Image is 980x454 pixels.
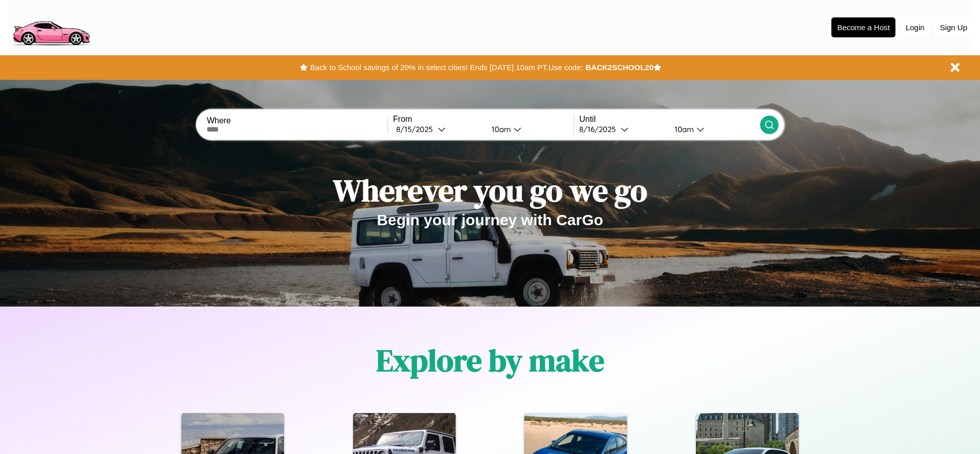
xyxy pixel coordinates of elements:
div: 10am [669,124,697,134]
button: Sign Up [935,18,972,37]
button: 10am [483,124,574,135]
div: 10am [486,124,514,134]
label: From [393,115,574,124]
button: 8/15/2025 [393,124,483,135]
label: Where [207,116,387,125]
button: 10am [666,124,760,135]
b: BACK2SCHOOL20 [585,63,654,72]
button: Become a Host [831,17,895,37]
button: Back to School savings of 20% in select cities! Ends [DATE] 10am PT.Use code: [308,60,585,75]
button: Login [901,18,930,37]
div: 8 / 16 / 2025 [579,124,621,134]
div: 8 / 15 / 2025 [396,124,438,134]
img: logo [8,5,94,48]
label: Until [579,115,760,124]
h1: Explore by make [376,339,604,381]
